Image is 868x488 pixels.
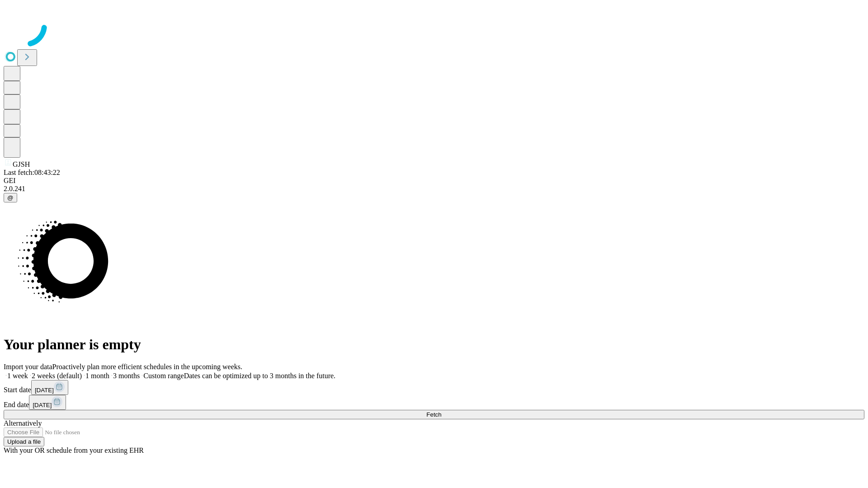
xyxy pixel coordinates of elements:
[7,194,14,201] span: @
[4,185,864,193] div: 2.0.241
[113,372,140,380] span: 3 months
[35,387,54,394] span: [DATE]
[143,372,184,380] span: Custom range
[4,363,52,371] span: Import your data
[4,437,44,446] button: Upload a file
[426,411,441,418] span: Fetch
[4,395,864,410] div: End date
[4,336,864,353] h1: Your planner is empty
[4,380,864,395] div: Start date
[52,363,242,371] span: Proactively plan more efficient schedules in the upcoming weeks.
[33,402,52,408] span: [DATE]
[184,372,335,380] span: Dates can be optimized up to 3 months in the future.
[7,372,28,380] span: 1 week
[4,177,864,185] div: GEI
[29,395,66,410] button: [DATE]
[4,419,42,427] span: Alternatively
[4,169,60,176] span: Last fetch: 08:43:22
[4,193,17,202] button: @
[4,410,864,419] button: Fetch
[31,380,68,395] button: [DATE]
[4,446,144,454] span: With your OR schedule from your existing EHR
[13,160,30,168] span: GJSH
[85,372,109,380] span: 1 month
[32,372,82,380] span: 2 weeks (default)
